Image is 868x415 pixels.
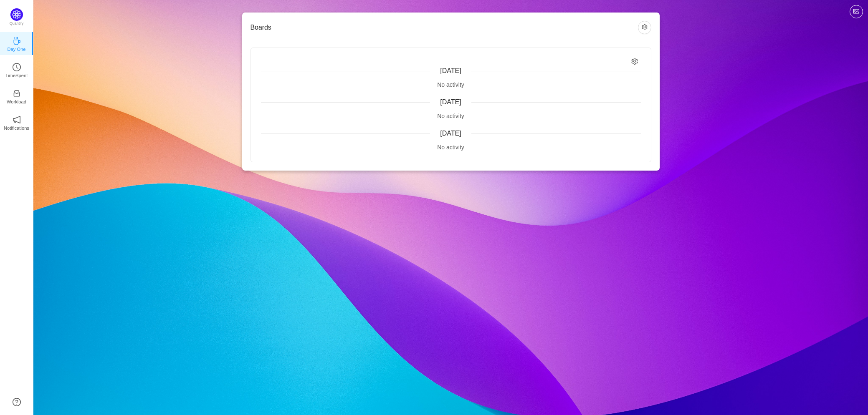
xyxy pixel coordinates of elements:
[4,124,29,132] p: Notifications
[631,58,638,65] i: icon: setting
[10,21,24,27] p: Quantify
[7,45,25,53] p: Day One
[638,21,651,34] button: icon: setting
[261,112,641,121] div: No activity
[440,67,461,74] span: [DATE]
[5,72,28,79] p: TimeSpent
[13,398,21,406] a: icon: question-circle
[13,92,21,100] a: icon: inboxWorkload
[7,98,26,106] p: Workload
[13,65,21,74] a: icon: clock-circleTimeSpent
[261,80,641,89] div: No activity
[13,63,21,71] i: icon: clock-circle
[10,8,23,21] img: Quantify
[440,98,461,106] span: [DATE]
[251,23,638,32] h3: Boards
[13,116,21,124] i: icon: notification
[13,39,21,48] a: icon: coffeeDay One
[13,118,21,126] a: icon: notificationNotifications
[13,89,21,98] i: icon: inbox
[261,143,641,152] div: No activity
[850,5,863,18] button: icon: picture
[13,37,21,45] i: icon: coffee
[440,130,461,137] span: [DATE]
